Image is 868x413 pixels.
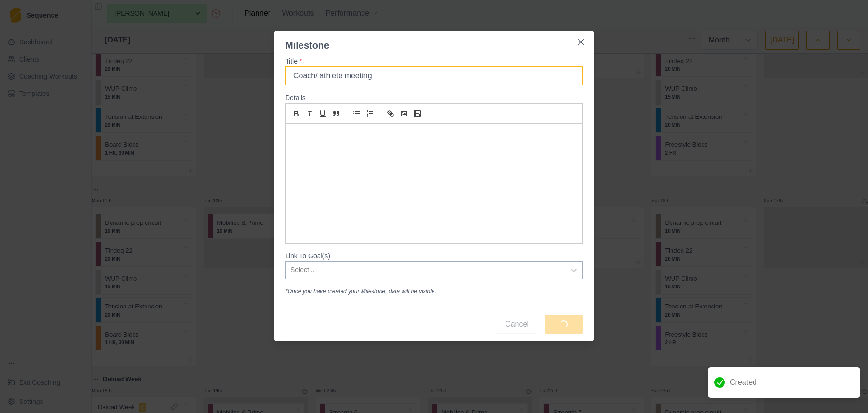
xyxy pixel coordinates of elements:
[274,31,594,53] header: Milestone
[497,315,537,334] button: Cancel
[573,34,589,50] button: Close
[285,56,577,66] label: Title
[316,108,330,119] button: underline
[384,108,397,119] button: link
[290,265,292,275] input: Link To Goal(s)Select...
[285,251,583,279] label: Link To Goal(s)
[350,108,363,119] button: list: bullet
[289,108,303,119] button: bold
[708,367,860,398] div: Created
[285,287,583,296] p: *Once you have created your Milestone, data will be visible.
[285,66,583,85] input: Awesome training day
[411,108,424,119] button: video
[330,108,343,119] button: blockquote
[285,93,577,103] label: Details
[363,108,377,119] button: list: ordered
[397,108,411,119] button: image
[303,108,316,119] button: italic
